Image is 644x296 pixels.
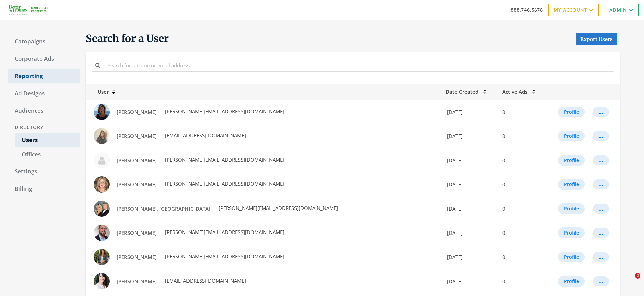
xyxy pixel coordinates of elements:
[117,278,157,285] span: [PERSON_NAME]
[95,62,100,68] i: Search for a name or email address
[104,59,614,71] input: Search for a name or email address
[442,100,498,124] td: [DATE]
[558,179,585,190] button: Profile
[112,275,161,288] a: [PERSON_NAME]
[117,133,157,139] span: [PERSON_NAME]
[94,128,110,144] img: Alvina Patin profile
[593,228,609,238] button: ...
[112,154,161,167] a: [PERSON_NAME]
[593,107,609,117] button: ...
[117,109,157,115] span: [PERSON_NAME]
[8,35,80,49] a: Campaigns
[112,130,161,142] a: [PERSON_NAME]
[164,180,284,187] span: [PERSON_NAME][EMAIL_ADDRESS][DOMAIN_NAME]
[511,6,543,13] a: 888.746.5678
[598,232,603,233] div: ...
[164,156,284,163] span: [PERSON_NAME][EMAIL_ADDRESS][DOMAIN_NAME]
[604,4,639,16] a: Admin
[576,33,617,45] a: Export Users
[598,281,603,282] div: ...
[8,121,80,134] div: Directory
[548,4,599,16] a: My Account
[498,269,545,293] td: 0
[442,197,498,221] td: [DATE]
[502,88,527,95] span: Active Ads
[8,52,80,66] a: Corporate Ads
[112,251,161,263] a: [PERSON_NAME]
[558,155,585,166] button: Profile
[558,252,585,262] button: Profile
[598,257,603,257] div: ...
[164,132,246,139] span: [EMAIL_ADDRESS][DOMAIN_NAME]
[598,112,603,112] div: ...
[593,155,609,165] button: ...
[112,227,161,239] a: [PERSON_NAME]
[558,203,585,214] button: Profile
[94,249,110,265] img: Angela Marchetti profile
[8,87,80,101] a: Ad Designs
[498,124,545,148] td: 0
[94,201,110,217] img: Amy Moulder, PA profile
[164,229,284,236] span: [PERSON_NAME][EMAIL_ADDRESS][DOMAIN_NAME]
[442,221,498,245] td: [DATE]
[8,104,80,118] a: Audiences
[117,181,157,188] span: [PERSON_NAME]
[598,184,603,185] div: ...
[635,273,640,279] span: 2
[621,273,637,289] iframe: Intercom live chat
[498,148,545,172] td: 0
[117,229,157,236] span: [PERSON_NAME]
[117,254,157,260] span: [PERSON_NAME]
[558,276,585,287] button: Profile
[593,131,609,141] button: ...
[498,197,545,221] td: 0
[94,273,110,289] img: Angela Viernes profile
[593,179,609,189] button: ...
[8,165,80,179] a: Settings
[15,133,80,147] a: Users
[598,160,603,161] div: ...
[15,147,80,162] a: Offices
[112,178,161,191] a: [PERSON_NAME]
[446,88,478,95] span: Date Created
[593,204,609,214] button: ...
[164,277,246,284] span: [EMAIL_ADDRESS][DOMAIN_NAME]
[164,253,284,260] span: [PERSON_NAME][EMAIL_ADDRESS][DOMAIN_NAME]
[217,205,338,211] span: [PERSON_NAME][EMAIL_ADDRESS][DOMAIN_NAME]
[558,107,585,117] button: Profile
[558,227,585,238] button: Profile
[94,104,110,120] img: Alison Davenport profile
[593,276,609,286] button: ...
[8,69,80,83] a: Reporting
[442,245,498,269] td: [DATE]
[498,100,545,124] td: 0
[117,205,210,212] span: [PERSON_NAME], [GEOGRAPHIC_DATA]
[90,88,109,95] span: User
[598,208,603,209] div: ...
[598,136,603,136] div: ...
[498,172,545,197] td: 0
[498,245,545,269] td: 0
[94,152,110,168] img: Amanda Fisher profile
[112,106,161,118] a: [PERSON_NAME]
[442,148,498,172] td: [DATE]
[442,269,498,293] td: [DATE]
[593,252,609,262] button: ...
[94,225,110,241] img: Andrew Bravomalo profile
[498,221,545,245] td: 0
[5,2,51,18] img: Adwerx
[8,182,80,196] a: Billing
[442,124,498,148] td: [DATE]
[164,108,284,115] span: [PERSON_NAME][EMAIL_ADDRESS][DOMAIN_NAME]
[442,172,498,197] td: [DATE]
[117,157,157,164] span: [PERSON_NAME]
[94,176,110,193] img: Amy Buker profile
[86,32,169,45] span: Search for a User
[558,131,585,141] button: Profile
[112,203,215,215] a: [PERSON_NAME], [GEOGRAPHIC_DATA]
